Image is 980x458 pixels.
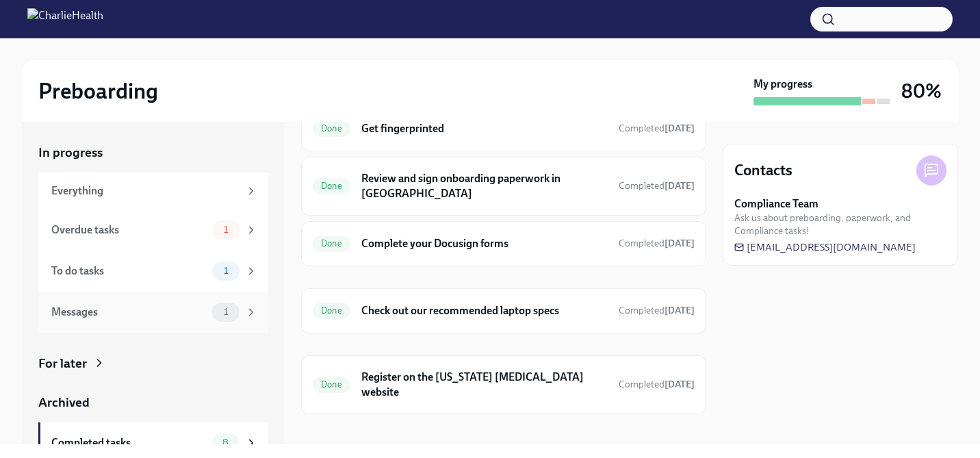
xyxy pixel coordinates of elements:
[313,118,695,140] a: DoneGet fingerprintedCompleted[DATE]
[38,77,158,105] h2: Preboarding
[619,123,695,134] span: Completed
[361,370,608,400] h6: Register on the [US_STATE] [MEDICAL_DATA] website
[901,79,942,103] h3: 80%
[734,160,792,181] h4: Contacts
[665,305,695,316] strong: [DATE]
[38,251,268,292] a: To do tasks1
[734,240,916,254] a: [EMAIL_ADDRESS][DOMAIN_NAME]
[313,181,350,191] span: Done
[38,355,268,372] a: For later
[51,264,207,279] div: To do tasks
[216,266,236,276] span: 1
[361,303,608,318] h6: Check out our recommended laptop specs
[216,307,236,317] span: 1
[38,394,268,411] a: Archived
[313,367,695,403] a: DoneRegister on the [US_STATE] [MEDICAL_DATA] websiteCompleted[DATE]
[619,305,695,316] span: Completed
[361,236,608,251] h6: Complete your Docusign forms
[214,437,237,448] span: 8
[619,304,695,317] span: September 15th, 2025 15:58
[665,238,695,249] strong: [DATE]
[734,196,818,212] strong: Compliance Team
[27,8,103,30] img: CharlieHealth
[753,77,812,92] strong: My progress
[665,123,695,134] strong: [DATE]
[313,233,695,255] a: DoneComplete your Docusign formsCompleted[DATE]
[361,121,608,136] h6: Get fingerprinted
[216,225,236,235] span: 1
[313,168,695,204] a: DoneReview and sign onboarding paperwork in [GEOGRAPHIC_DATA]Completed[DATE]
[51,435,207,450] div: Completed tasks
[38,209,268,251] a: Overdue tasks1
[51,183,240,199] div: Everything
[38,173,268,209] a: Everything
[665,180,695,192] strong: [DATE]
[665,379,695,390] strong: [DATE]
[313,300,695,322] a: DoneCheck out our recommended laptop specsCompleted[DATE]
[619,180,695,192] span: Completed
[313,305,350,316] span: Done
[313,379,350,390] span: Done
[51,305,207,320] div: Messages
[313,238,350,249] span: Done
[619,237,695,250] span: September 13th, 2025 22:54
[619,179,695,192] span: September 15th, 2025 14:22
[51,222,207,238] div: Overdue tasks
[619,379,695,390] span: Completed
[619,122,695,135] span: September 16th, 2025 22:08
[38,144,268,162] a: In progress
[38,292,268,333] a: Messages1
[38,355,87,372] div: For later
[619,378,695,391] span: September 15th, 2025 14:21
[619,238,695,249] span: Completed
[313,123,350,133] span: Done
[361,171,608,201] h6: Review and sign onboarding paperwork in [GEOGRAPHIC_DATA]
[734,212,946,238] span: Ask us about preboarding, paperwork, and Compliance tasks!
